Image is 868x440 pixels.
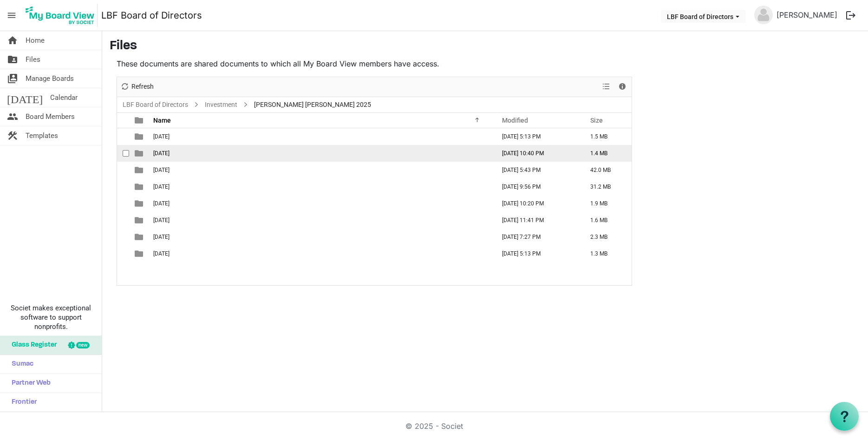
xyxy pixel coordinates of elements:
span: switch_account [7,69,18,88]
button: logout [841,6,861,25]
span: Refresh [131,81,155,92]
td: 1.9 MB is template cell column header Size [581,195,632,212]
button: LBF Board of Directors dropdownbutton [661,10,745,23]
span: [DATE] [153,150,170,157]
span: Home [26,31,45,50]
td: August 2025 is template cell column header Name [150,145,492,162]
img: My Board View Logo [23,4,98,27]
td: checkbox [117,245,129,262]
a: [PERSON_NAME] [773,6,841,24]
span: [PERSON_NAME] [PERSON_NAME] 2025 [252,99,373,111]
div: new [76,342,90,348]
td: 1.3 MB is template cell column header Size [581,245,632,262]
span: Board Members [26,107,75,126]
td: checkbox [117,145,129,162]
td: 2.3 MB is template cell column header Size [581,229,632,245]
a: My Board View Logo [23,4,101,27]
span: Files [26,50,40,69]
span: menu [3,7,20,24]
td: March 20, 2025 5:43 PM column header Modified [492,162,581,178]
p: These documents are shared documents to which all My Board View members have access. [117,58,632,69]
td: is template cell column header type [129,178,150,195]
td: checkbox [117,195,129,212]
td: checkbox [117,162,129,178]
td: checkbox [117,229,129,245]
td: checkbox [117,128,129,145]
span: folder_shared [7,50,18,69]
span: Calendar [50,88,78,107]
div: Details [614,77,630,97]
a: LBF Board of Directors [121,99,190,111]
span: Manage Boards [26,69,74,88]
div: View [599,77,614,97]
td: June 2025 is template cell column header Name [150,212,492,229]
span: [DATE] [153,250,170,257]
td: 42.0 MB is template cell column header Size [581,162,632,178]
button: Refresh [119,81,156,92]
td: checkbox [117,178,129,195]
span: [DATE] [153,217,170,223]
td: April 2025 is template cell column header Name [150,128,492,145]
td: is template cell column header type [129,212,150,229]
td: April 23, 2025 7:27 PM column header Modified [492,229,581,245]
span: [DATE] [153,200,170,207]
td: June 27, 2025 5:13 PM column header Modified [492,245,581,262]
td: July 2025 is template cell column header Name [150,195,492,212]
td: February 2025 is template cell column header Name [150,162,492,178]
td: March 2025 is template cell column header Name [150,229,492,245]
button: View dropdownbutton [600,81,612,92]
td: is template cell column header type [129,245,150,262]
td: January 2025 is template cell column header Name [150,178,492,195]
span: [DATE] [153,234,170,240]
td: July 14, 2025 11:41 PM column header Modified [492,212,581,229]
td: 31.2 MB is template cell column header Size [581,178,632,195]
a: Investment [203,99,239,111]
td: September 30, 2025 10:40 PM column header Modified [492,145,581,162]
td: is template cell column header type [129,195,150,212]
td: March 13, 2025 9:56 PM column header Modified [492,178,581,195]
span: Modified [502,117,528,124]
span: Glass Register [7,336,57,355]
td: September 30, 2025 10:20 PM column header Modified [492,195,581,212]
span: Partner Web [7,374,51,393]
td: 1.4 MB is template cell column header Size [581,145,632,162]
td: June 27, 2025 5:13 PM column header Modified [492,128,581,145]
td: is template cell column header type [129,145,150,162]
span: construction [7,126,18,145]
span: [DATE] [153,133,170,140]
span: home [7,31,18,50]
td: May 2025 is template cell column header Name [150,245,492,262]
h3: Files [110,39,861,54]
img: no-profile-picture.svg [754,6,773,24]
button: Details [616,81,629,92]
a: © 2025 - Societ [405,421,463,431]
span: Frontier [7,393,37,412]
td: 1.5 MB is template cell column header Size [581,128,632,145]
span: Name [153,117,171,124]
span: [DATE] [153,184,170,190]
span: [DATE] [153,167,170,173]
td: checkbox [117,212,129,229]
span: Societ makes exceptional software to support nonprofits. [4,303,98,331]
div: Refresh [117,77,157,97]
span: [DATE] [7,88,43,107]
span: people [7,107,18,126]
a: LBF Board of Directors [101,6,202,25]
td: is template cell column header type [129,162,150,178]
span: Size [590,117,603,124]
span: Templates [26,126,58,145]
td: is template cell column header type [129,229,150,245]
td: is template cell column header type [129,128,150,145]
span: Sumac [7,355,33,374]
td: 1.6 MB is template cell column header Size [581,212,632,229]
